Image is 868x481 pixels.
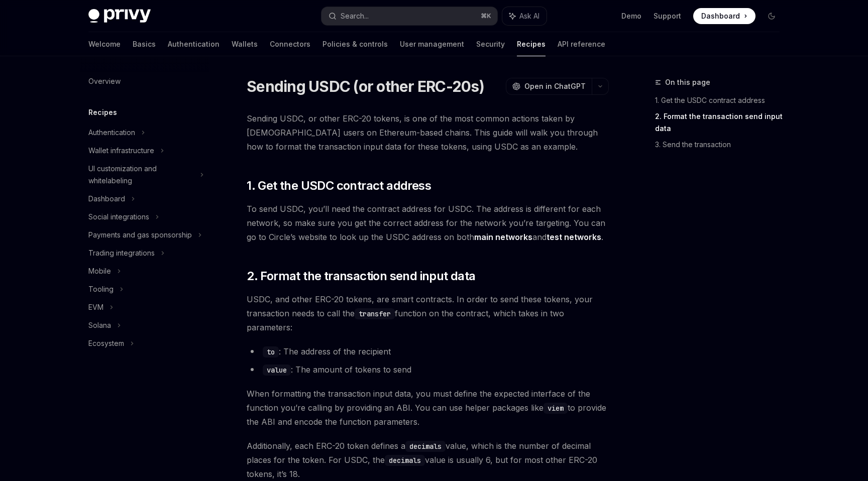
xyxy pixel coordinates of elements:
[247,292,609,334] span: USDC, and other ERC-20 tokens, are smart contracts. In order to send these tokens, your transacti...
[88,145,154,157] div: Wallet infrastructure
[88,319,111,331] div: Solana
[88,106,117,118] h5: Recipes
[168,32,220,56] a: Authentication
[247,178,431,194] span: 1. Get the USDC contract address
[519,11,539,21] span: Ask AI
[232,32,258,56] a: Wallets
[263,365,291,376] code: value
[247,387,609,429] span: When formatting the transaction input data, you must define the expected interface of the functio...
[405,441,446,452] code: decimals
[322,32,388,56] a: Policies & controls
[506,78,592,95] button: Open in ChatGPT
[524,81,586,91] span: Open in ChatGPT
[88,247,155,259] div: Trading integrations
[355,308,395,319] code: transfer
[263,346,279,357] code: to
[88,163,194,187] div: UI customization and whitelabeling
[476,32,505,56] a: Security
[655,108,788,137] a: 2. Format the transaction send input data
[321,7,497,25] button: Search...⌘K
[247,439,609,481] span: Additionally, each ERC-20 token defines a value, which is the number of decimal places for the to...
[665,76,710,88] span: On this page
[558,32,605,56] a: API reference
[481,12,491,20] span: ⌘ K
[247,111,609,154] span: Sending USDC, or other ERC-20 tokens, is one of the most common actions taken by [DEMOGRAPHIC_DAT...
[88,301,103,313] div: EVM
[544,403,568,414] code: viem
[88,9,151,23] img: dark logo
[88,265,111,277] div: Mobile
[693,8,755,24] a: Dashboard
[502,7,547,25] button: Ask AI
[133,32,156,56] a: Basics
[88,337,124,349] div: Ecosystem
[88,229,192,241] div: Payments and gas sponsorship
[385,455,425,466] code: decimals
[655,92,788,108] a: 1. Get the USDC contract address
[621,11,641,21] a: Demo
[247,77,484,95] h1: Sending USDC (or other ERC-20s)
[474,232,532,243] a: main networks
[247,202,609,244] span: To send USDC, you’ll need the contract address for USDC. The address is different for each networ...
[270,32,310,56] a: Connectors
[654,11,681,21] a: Support
[400,32,464,56] a: User management
[655,137,788,153] a: 3. Send the transaction
[88,211,149,223] div: Social integrations
[547,232,601,243] a: test networks
[88,127,135,139] div: Authentication
[88,283,114,295] div: Tooling
[247,344,609,358] li: : The address of the recipient
[80,72,209,90] a: Overview
[517,32,546,56] a: Recipes
[701,11,740,21] span: Dashboard
[341,10,369,22] div: Search...
[88,193,125,205] div: Dashboard
[764,8,780,24] button: Toggle dark mode
[247,363,609,377] li: : The amount of tokens to send
[247,268,475,284] span: 2. Format the transaction send input data
[88,75,121,87] div: Overview
[88,32,121,56] a: Welcome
